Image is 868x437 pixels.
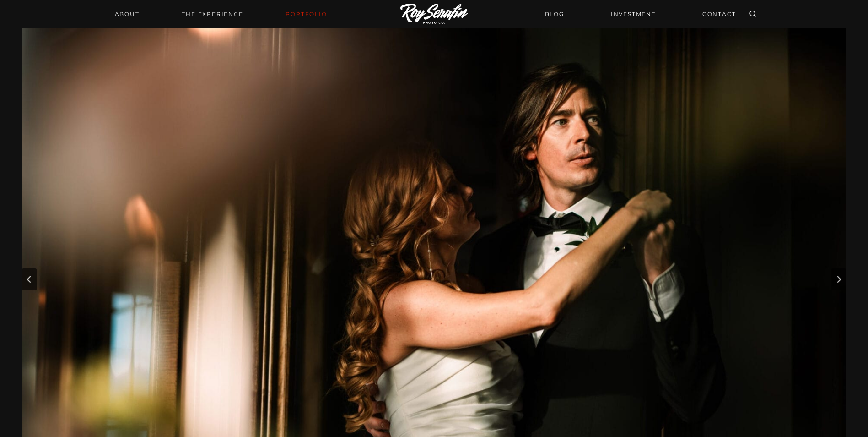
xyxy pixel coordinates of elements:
a: Portfolio [280,8,332,21]
a: BLOG [539,6,570,22]
nav: Secondary Navigation [539,6,742,22]
img: Logo of Roy Serafin Photo Co., featuring stylized text in white on a light background, representi... [400,4,468,25]
button: Next slide [831,268,846,290]
nav: Primary Navigation [109,8,333,21]
button: View Search Form [746,8,759,21]
button: Go to last slide [22,268,37,290]
a: CONTACT [697,6,742,22]
a: About [109,8,145,21]
a: THE EXPERIENCE [176,8,248,21]
a: INVESTMENT [605,6,661,22]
